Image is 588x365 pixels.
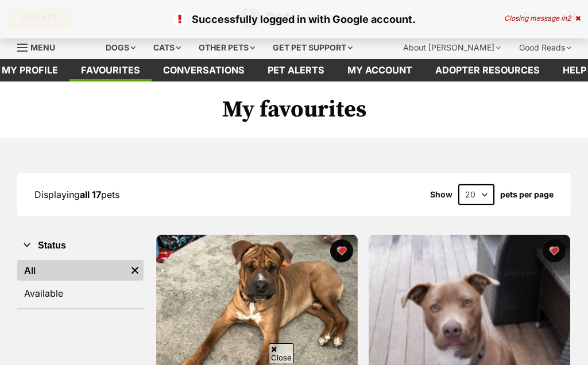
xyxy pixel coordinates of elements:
a: Remove filter [126,260,144,281]
div: Dogs [98,36,144,59]
a: All [17,260,126,281]
button: favourite [330,239,353,262]
a: Favourites [69,59,152,81]
span: Menu [30,42,55,52]
div: Other pets [191,36,263,59]
a: Menu [17,36,63,57]
strong: all 17 [80,189,101,200]
button: Status [17,238,144,253]
a: Adopter resources [424,59,551,81]
div: Good Reads [511,36,579,59]
span: Close [269,343,294,363]
a: conversations [152,59,256,81]
span: Displaying pets [34,189,119,200]
a: My account [336,59,424,81]
div: Cats [145,36,189,59]
div: About [PERSON_NAME] [395,36,509,59]
label: pets per page [500,190,554,199]
div: Get pet support [265,36,361,59]
div: Status [17,258,144,308]
span: Show [430,190,452,199]
a: Pet alerts [256,59,336,81]
a: Available [17,283,144,304]
button: favourite [542,239,565,262]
